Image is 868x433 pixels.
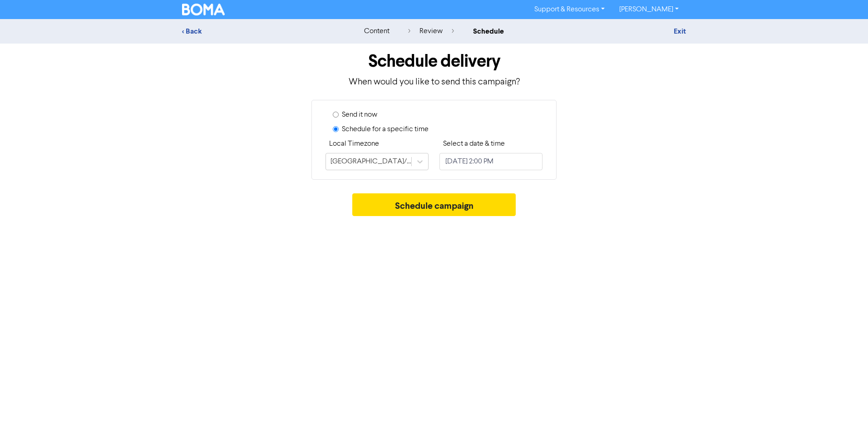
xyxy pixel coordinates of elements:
button: Schedule campaign [352,193,516,216]
div: schedule [473,26,504,37]
div: < Back [182,26,341,37]
iframe: Chat Widget [823,389,868,433]
p: When would you like to send this campaign? [182,75,686,89]
div: content [364,26,390,37]
a: [PERSON_NAME] [612,2,686,17]
a: Support & Resources [527,2,612,17]
div: review [408,26,454,37]
label: Select a date & time [443,138,505,149]
label: Local Timezone [329,138,379,149]
label: Schedule for a specific time [342,124,429,135]
img: BOMA Logo [182,4,225,15]
div: [GEOGRAPHIC_DATA]/[GEOGRAPHIC_DATA] [330,156,412,167]
a: Exit [674,27,686,36]
h1: Schedule delivery [182,51,686,72]
label: Send it now [342,109,377,120]
input: Click to select a date [439,153,542,170]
